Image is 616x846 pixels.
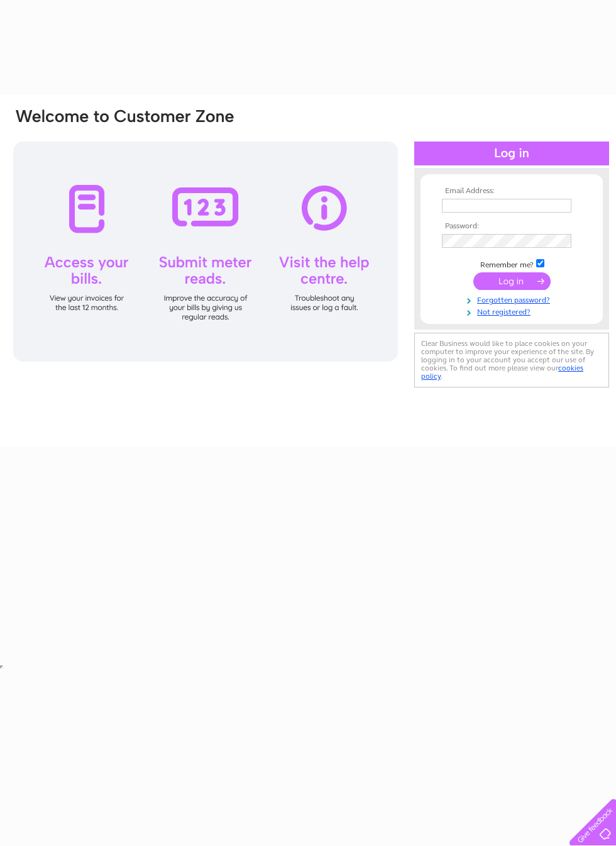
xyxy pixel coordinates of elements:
[442,305,585,317] a: Not registered?
[414,333,609,387] div: Clear Business would like to place cookies on your computer to improve your experience of the sit...
[442,293,585,305] a: Forgotten password?
[421,364,583,381] a: cookies policy
[473,272,551,290] input: Submit
[439,187,585,196] th: Email Address:
[439,222,585,231] th: Password:
[439,257,585,270] td: Remember me?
